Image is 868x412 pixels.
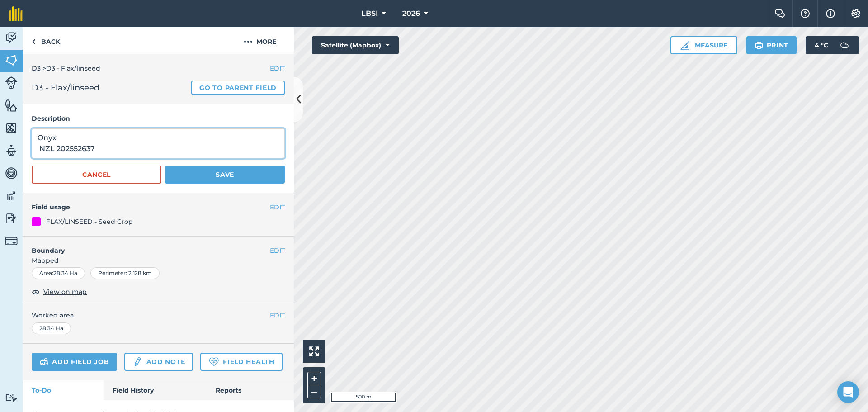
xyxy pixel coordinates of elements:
div: Open Intercom Messenger [837,381,859,403]
button: EDIT [270,310,285,320]
button: EDIT [270,63,285,73]
img: svg+xml;base64,PHN2ZyB4bWxucz0iaHR0cDovL3d3dy53My5vcmcvMjAwMC9zdmciIHdpZHRoPSI1NiIgaGVpZ2h0PSI2MC... [5,99,18,112]
img: svg+xml;base64,PD94bWwgdmVyc2lvbj0iMS4wIiBlbmNvZGluZz0idXRmLTgiPz4KPCEtLSBHZW5lcmF0b3I6IEFkb2JlIE... [5,76,18,89]
img: svg+xml;base64,PHN2ZyB4bWxucz0iaHR0cDovL3d3dy53My5vcmcvMjAwMC9zdmciIHdpZHRoPSIxOSIgaGVpZ2h0PSIyNC... [755,40,763,51]
button: EDIT [270,246,285,256]
img: svg+xml;base64,PHN2ZyB4bWxucz0iaHR0cDovL3d3dy53My5vcmcvMjAwMC9zdmciIHdpZHRoPSIxNyIgaGVpZ2h0PSIxNy... [826,8,835,19]
span: Worked area [32,310,285,320]
a: Go to parent field [191,81,285,95]
img: svg+xml;base64,PD94bWwgdmVyc2lvbj0iMS4wIiBlbmNvZGluZz0idXRmLTgiPz4KPCEtLSBHZW5lcmF0b3I6IEFkb2JlIE... [5,235,18,247]
button: EDIT [270,202,285,212]
img: Four arrows, one pointing top left, one top right, one bottom right and the last bottom left [309,346,319,356]
button: – [307,385,321,398]
img: svg+xml;base64,PHN2ZyB4bWxucz0iaHR0cDovL3d3dy53My5vcmcvMjAwMC9zdmciIHdpZHRoPSI1NiIgaGVpZ2h0PSI2MC... [5,53,18,67]
button: 4 °C [806,36,859,54]
img: svg+xml;base64,PHN2ZyB4bWxucz0iaHR0cDovL3d3dy53My5vcmcvMjAwMC9zdmciIHdpZHRoPSI1NiIgaGVpZ2h0PSI2MC... [5,121,18,135]
img: svg+xml;base64,PHN2ZyB4bWxucz0iaHR0cDovL3d3dy53My5vcmcvMjAwMC9zdmciIHdpZHRoPSI5IiBoZWlnaHQ9IjI0Ii... [32,36,36,47]
span: 4 ° C [815,36,828,54]
div: Area : 28.34 Ha [32,267,85,279]
img: A question mark icon [800,9,811,18]
div: > D3 - Flax/linseed [32,63,285,73]
a: To-Do [23,380,104,400]
h4: Boundary [23,237,270,256]
img: svg+xml;base64,PD94bWwgdmVyc2lvbj0iMS4wIiBlbmNvZGluZz0idXRmLTgiPz4KPCEtLSBHZW5lcmF0b3I6IEFkb2JlIE... [5,189,18,203]
img: svg+xml;base64,PD94bWwgdmVyc2lvbj0iMS4wIiBlbmNvZGluZz0idXRmLTgiPz4KPCEtLSBHZW5lcmF0b3I6IEFkb2JlIE... [5,393,18,402]
span: View on map [43,287,87,297]
div: 28.34 Ha [32,322,71,334]
a: Field Health [200,353,282,371]
button: Print [746,36,797,54]
img: svg+xml;base64,PHN2ZyB4bWxucz0iaHR0cDovL3d3dy53My5vcmcvMjAwMC9zdmciIHdpZHRoPSIxOCIgaGVpZ2h0PSIyNC... [32,286,40,297]
textarea: Onyx NZL 202552637 [32,128,285,158]
span: 2026 [402,8,420,19]
h4: Description [32,114,285,123]
button: + [307,372,321,385]
img: svg+xml;base64,PD94bWwgdmVyc2lvbj0iMS4wIiBlbmNvZGluZz0idXRmLTgiPz4KPCEtLSBHZW5lcmF0b3I6IEFkb2JlIE... [5,31,18,44]
img: svg+xml;base64,PD94bWwgdmVyc2lvbj0iMS4wIiBlbmNvZGluZz0idXRmLTgiPz4KPCEtLSBHZW5lcmF0b3I6IEFkb2JlIE... [5,144,18,157]
img: Two speech bubbles overlapping with the left bubble in the forefront [774,9,785,18]
a: Field History [104,380,206,400]
img: svg+xml;base64,PD94bWwgdmVyc2lvbj0iMS4wIiBlbmNvZGluZz0idXRmLTgiPz4KPCEtLSBHZW5lcmF0b3I6IEFkb2JlIE... [835,36,854,54]
img: A cog icon [850,9,861,18]
img: svg+xml;base64,PHN2ZyB4bWxucz0iaHR0cDovL3d3dy53My5vcmcvMjAwMC9zdmciIHdpZHRoPSIyMCIgaGVpZ2h0PSIyNC... [244,36,253,47]
img: svg+xml;base64,PD94bWwgdmVyc2lvbj0iMS4wIiBlbmNvZGluZz0idXRmLTgiPz4KPCEtLSBHZW5lcmF0b3I6IEFkb2JlIE... [40,356,48,367]
button: Cancel [32,166,161,184]
button: Measure [670,36,737,54]
img: svg+xml;base64,PD94bWwgdmVyc2lvbj0iMS4wIiBlbmNvZGluZz0idXRmLTgiPz4KPCEtLSBHZW5lcmF0b3I6IEFkb2JlIE... [5,166,18,180]
button: Save [165,166,285,184]
span: LBSI [361,8,378,19]
h4: Field usage [32,202,270,212]
a: Reports [207,380,294,400]
a: Back [23,27,69,54]
button: Satellite (Mapbox) [312,36,399,54]
div: FLAX/LINSEED - Seed Crop [46,217,133,227]
span: D3 - Flax/linseed [32,81,99,94]
div: Perimeter : 2.128 km [90,267,160,279]
a: Add note [124,353,193,371]
button: More [226,27,294,54]
img: fieldmargin Logo [9,6,23,21]
img: svg+xml;base64,PD94bWwgdmVyc2lvbj0iMS4wIiBlbmNvZGluZz0idXRmLTgiPz4KPCEtLSBHZW5lcmF0b3I6IEFkb2JlIE... [132,356,142,367]
img: svg+xml;base64,PD94bWwgdmVyc2lvbj0iMS4wIiBlbmNvZGluZz0idXRmLTgiPz4KPCEtLSBHZW5lcmF0b3I6IEFkb2JlIE... [5,212,18,225]
span: Mapped [23,256,294,265]
a: Add field job [32,353,117,371]
button: View on map [32,286,87,297]
img: Ruler icon [680,41,689,50]
a: D3 [32,64,41,72]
